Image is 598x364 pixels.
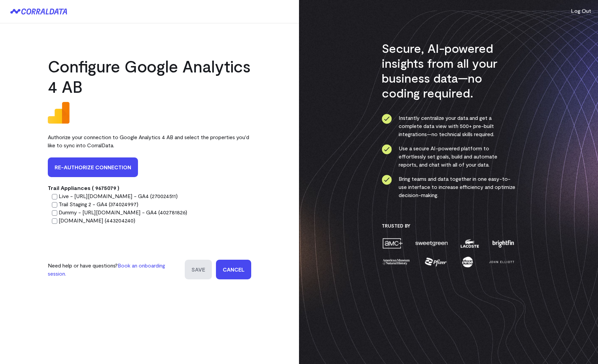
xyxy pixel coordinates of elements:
[382,237,403,249] img: amc-0b11a8f1.png
[382,223,516,229] h3: Trusted By
[488,256,515,268] img: john-elliott-25751c40.png
[48,261,181,278] p: Need help or have questions?
[59,201,138,207] label: Trail Staging 2 - GA4 (374024997)
[382,175,392,185] img: ico-check-circle-4b19435c.svg
[48,56,251,97] h2: Configure Google Analytics 4 AB
[216,260,251,279] a: Cancel
[571,7,591,15] button: Log Out
[382,41,516,100] h3: Secure, AI-powered insights from all your business data—no coding required.
[424,256,447,268] img: pfizer-e137f5fc.png
[382,144,516,169] li: Use a secure AI-powered platform to effortlessly set goals, build and automate reports, and chat ...
[491,237,515,249] img: brightfin-a251e171.png
[382,175,516,199] li: Bring teams and data together in one easy-to-use interface to increase efficiency and optimize de...
[382,144,392,154] img: ico-check-circle-4b19435c.svg
[48,157,138,177] a: Re-authorize Connection
[415,237,449,249] img: sweetgreen-1d1fb32c.png
[59,217,135,223] label: [DOMAIN_NAME] (443204240)
[461,256,474,268] img: moon-juice-c312e729.png
[460,237,480,249] img: lacoste-7a6b0538.png
[382,256,411,268] img: amnh-5afada46.png
[59,193,178,199] label: Live - [URL][DOMAIN_NAME] - GA4 (270024511)
[48,102,69,124] img: google_analytics_4-fc05114a.png
[382,114,516,138] li: Instantly centralize your data and get a complete data view with 500+ pre-built integrations—no t...
[185,260,212,279] input: Save
[382,114,392,124] img: ico-check-circle-4b19435c.svg
[59,209,187,215] label: Dummy - [URL][DOMAIN_NAME] - GA4 (402781826)
[48,129,251,153] div: Authorize your connection to Google Analytics 4 AB and select the properties you'd like to sync i...
[48,184,251,192] div: Trail Appliances ( 9675079 )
